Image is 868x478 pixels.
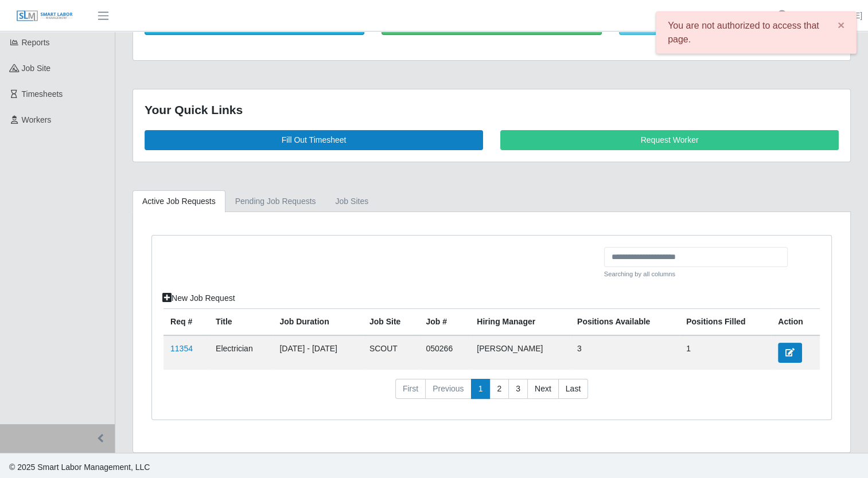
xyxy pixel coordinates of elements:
a: Pending Job Requests [225,190,326,213]
a: Next [527,379,559,399]
a: job sites [326,190,379,213]
div: You are not authorized to access that page. [656,11,857,54]
span: Reports [22,38,50,47]
a: [PERSON_NAME] [796,10,862,22]
a: 11354 [170,344,193,353]
a: New Job Request [155,288,243,308]
td: Electrician [209,335,273,370]
th: Positions Available [570,308,679,335]
a: Request Worker [500,130,839,150]
a: 1 [471,379,491,399]
th: Job Duration [273,308,363,335]
td: 1 [679,335,771,370]
th: Action [771,308,820,335]
td: SCOUT [363,335,419,370]
span: × [838,18,844,32]
td: 050266 [419,335,470,370]
th: Positions Filled [679,308,771,335]
span: job site [22,64,51,73]
span: © 2025 Smart Labor Management, LLC [9,463,150,472]
span: Workers [22,115,52,124]
th: job site [363,308,419,335]
a: Active Job Requests [133,190,225,213]
a: 2 [489,379,509,399]
img: SLM Logo [16,10,73,22]
a: 3 [508,379,528,399]
th: Hiring Manager [470,308,570,335]
th: Req # [164,308,209,335]
td: [DATE] - [DATE] [273,335,363,370]
nav: pagination [164,379,820,409]
span: Timesheets [22,89,63,99]
td: 3 [570,335,679,370]
td: [PERSON_NAME] [470,335,570,370]
div: Your Quick Links [145,101,839,119]
small: Searching by all columns [604,269,788,279]
th: Title [209,308,273,335]
a: Fill Out Timesheet [145,130,483,150]
th: Job # [419,308,470,335]
a: Last [558,379,588,399]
